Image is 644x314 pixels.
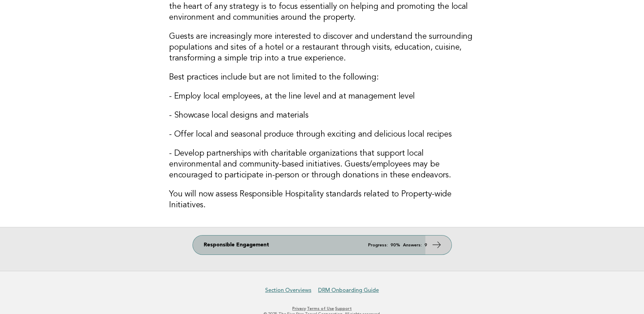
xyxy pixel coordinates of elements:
p: · · [114,306,530,311]
strong: 9 [424,243,427,247]
h3: Guests are increasingly more interested to discover and understand the surrounding populations an... [169,31,475,64]
h3: - Showcase local designs and materials [169,110,475,121]
em: Answers: [403,243,422,247]
a: Support [335,306,352,311]
h3: - Develop partnerships with charitable organizations that support local environmental and communi... [169,148,475,181]
a: Terms of Use [307,306,334,311]
h3: - Employ local employees, at the line level and at management level [169,91,475,102]
a: DRM Onboarding Guide [318,287,379,294]
h3: - Offer local and seasonal produce through exciting and delicious local recipes [169,129,475,140]
a: Privacy [292,306,306,311]
a: Section Overviews [265,287,311,294]
strong: 90% [390,243,400,247]
h3: You will now assess Responsible Hospitality standards related to Property-wide Initiatives. [169,189,475,211]
a: Responsible Engagement Progress: 90% Answers: 9 [193,235,452,255]
h3: Best practices include but are not limited to the following: [169,72,475,83]
em: Progress: [368,243,388,247]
